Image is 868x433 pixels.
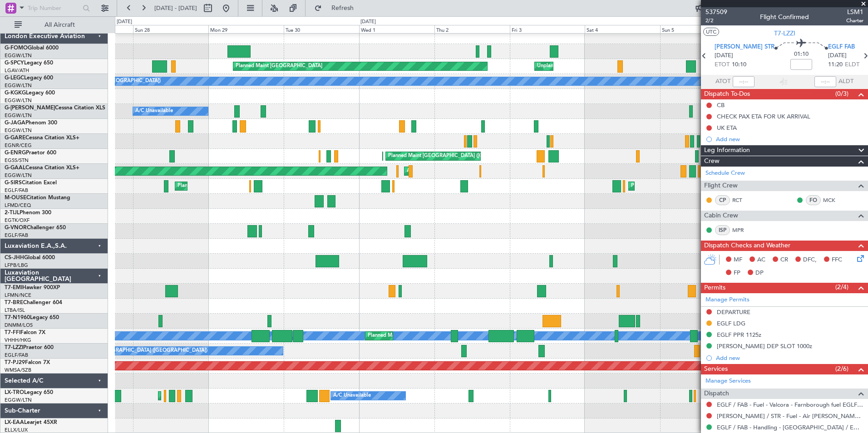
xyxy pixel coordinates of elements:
a: G-ENRGPraetor 600 [5,150,56,156]
a: LFPB/LBG [5,262,28,269]
span: CR [780,256,788,265]
div: Sun 5 [660,25,735,33]
div: Planned Maint [GEOGRAPHIC_DATA] ([GEOGRAPHIC_DATA]) [161,389,304,403]
a: G-FOMOGlobal 6000 [5,45,59,51]
a: Manage Services [705,377,751,386]
div: CHECK PAX ETA FOR UK ARRIVAL [717,113,810,120]
div: CB [717,101,725,109]
a: [PERSON_NAME] / STR - Fuel - Air [PERSON_NAME] / STR [717,412,863,420]
span: T7-FFI [5,330,20,335]
span: T7-PJ29 [5,360,25,365]
input: --:-- [733,76,755,87]
span: CS-JHH [5,255,24,261]
a: G-GARECessna Citation XLS+ [5,135,79,141]
span: G-LEGC [5,75,24,81]
span: 537509 [705,7,727,17]
a: EGGW/LTN [5,97,32,104]
span: Dispatch Checks and Weather [704,241,790,251]
span: T7-BRE [5,300,23,305]
span: ALDT [838,77,853,86]
a: T7-FFIFalcon 7X [5,330,45,335]
span: Charter [846,17,863,25]
span: LX-EAA [5,420,24,425]
a: RCT [732,196,753,204]
span: ELDT [845,60,859,69]
div: Flight Confirmed [760,12,809,22]
a: LX-TROLegacy 650 [5,390,53,395]
div: [DATE] [117,18,132,26]
span: G-ENRG [5,150,26,156]
a: EGGW/LTN [5,172,32,179]
div: [DATE] [360,18,376,26]
a: Schedule Crew [705,169,745,178]
a: EGLF / FAB - Handling - [GEOGRAPHIC_DATA] / EGLF / FAB [717,423,863,431]
a: G-KGKGLegacy 600 [5,90,55,96]
div: FO [806,195,821,205]
a: G-[PERSON_NAME]Cessna Citation XLS [5,105,105,111]
a: LFMN/NCE [5,292,31,299]
div: Tue 30 [284,25,359,33]
a: EGNR/CEG [5,142,32,149]
div: Planned Maint [GEOGRAPHIC_DATA] ([GEOGRAPHIC_DATA]) [388,149,531,163]
span: ETOT [715,60,730,69]
div: Planned Maint [GEOGRAPHIC_DATA] ([GEOGRAPHIC_DATA]) [368,329,511,343]
a: T7-N1960Legacy 650 [5,315,59,320]
a: M-OUSECitation Mustang [5,195,70,201]
span: T7-LZZI [774,29,795,38]
div: A/C Unavailable [333,389,371,403]
span: Services [704,364,728,374]
span: [DATE] - [DATE] [154,4,197,12]
span: FP [734,269,740,278]
span: [PERSON_NAME] STR [715,43,774,52]
span: 01:10 [794,50,809,59]
div: CP [715,195,730,205]
div: EGLF PPR 1125z [717,331,761,339]
a: G-GAALCessna Citation XLS+ [5,165,79,171]
span: (2/6) [835,364,848,374]
div: Thu 2 [434,25,510,33]
span: Refresh [324,5,362,11]
span: [DATE] [715,51,733,60]
span: 2-TIJL [5,210,20,216]
a: EGGW/LTN [5,127,32,134]
span: T7-LZZI [5,345,23,350]
a: VHHH/HKG [5,337,31,344]
span: Dispatch To-Dos [704,89,750,99]
span: G-FOMO [5,45,28,51]
a: MPR [732,226,753,234]
span: T7-N1960 [5,315,30,320]
span: G-GARE [5,135,25,141]
span: G-GAAL [5,165,25,171]
a: EGLF / FAB - Fuel - Valcora - Farnborough fuel EGLF / FAB [717,401,863,408]
a: DNMM/LOS [5,322,33,329]
div: Sat 4 [585,25,660,33]
a: G-LEGCLegacy 600 [5,75,53,81]
span: M-OUSE [5,195,26,201]
button: All Aircraft [10,18,99,32]
a: EGTK/OXF [5,217,30,224]
span: MF [734,256,742,265]
div: Planned Maint [GEOGRAPHIC_DATA] ([GEOGRAPHIC_DATA]) [178,179,321,193]
span: Permits [704,283,725,293]
span: G-SPCY [5,60,24,66]
a: WMSA/SZB [5,367,31,374]
span: DFC, [803,256,817,265]
span: (0/3) [835,89,848,98]
span: G-[PERSON_NAME] [5,105,55,111]
span: [DATE] [828,51,847,60]
button: UTC [703,28,719,36]
span: AC [757,256,765,265]
span: All Aircraft [24,22,96,28]
span: Dispatch [704,389,729,399]
a: G-JAGAPhenom 300 [5,120,57,126]
a: G-SIRSCitation Excel [5,180,57,186]
div: Planned Maint [GEOGRAPHIC_DATA] [236,59,322,73]
a: G-SPCYLegacy 650 [5,60,53,66]
a: EGGW/LTN [5,82,32,89]
span: EGLF FAB [828,43,855,52]
div: A/C Unavailable [135,104,173,118]
a: 2-TIJLPhenom 300 [5,210,51,216]
div: Wed 1 [359,25,434,33]
div: DEPARTURE [717,308,750,316]
a: LGAV/ATH [5,67,29,74]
